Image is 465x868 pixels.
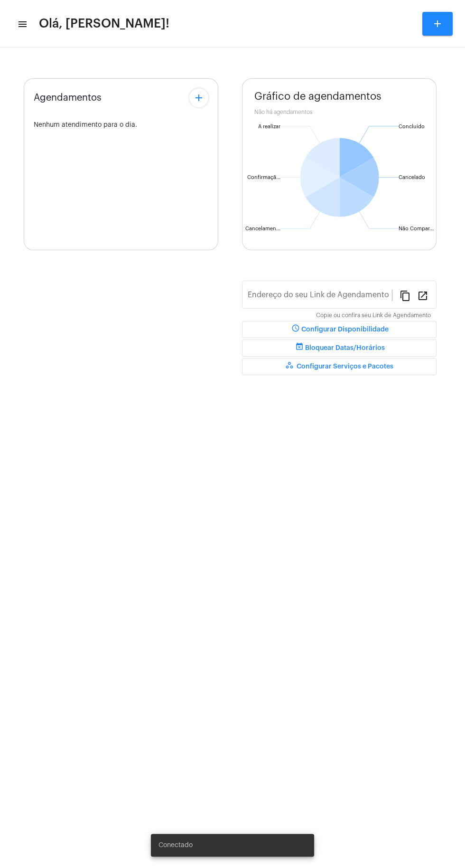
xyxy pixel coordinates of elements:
span: Configurar Serviços e Pacotes [285,363,393,370]
button: Configurar Disponibilidade [242,321,437,338]
span: Olá, [PERSON_NAME]! [39,16,169,31]
text: Concluído [399,124,425,129]
text: Não Compar... [399,226,434,231]
mat-icon: add [432,18,443,29]
button: Configurar Serviços e Pacotes [242,358,437,375]
div: Nenhum atendimento para o dia. [34,122,208,129]
mat-hint: Copie ou confira seu Link de Agendamento [316,312,431,319]
text: Cancelado [399,175,425,180]
input: Link [248,292,392,301]
mat-icon: content_copy [400,290,411,301]
span: Gráfico de agendamentos [254,91,381,102]
span: Agendamentos [34,93,102,103]
text: A realizar [258,124,280,129]
text: Cancelamen... [245,226,280,231]
button: Bloquear Datas/Horários [242,340,437,357]
span: Conectado [158,840,193,850]
span: Bloquear Datas/Horários [294,345,385,351]
mat-icon: sidenav icon [17,19,27,30]
mat-icon: schedule [290,324,301,335]
mat-icon: add [193,92,205,104]
text: Confirmaçã... [247,175,280,180]
mat-icon: open_in_new [417,290,428,301]
mat-icon: event_busy [294,342,305,354]
span: Configurar Disponibilidade [290,326,389,333]
mat-icon: workspaces_outlined [285,361,297,372]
